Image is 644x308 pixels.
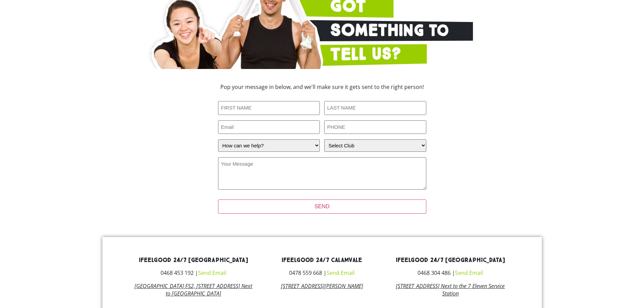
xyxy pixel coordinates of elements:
[391,270,509,276] h3: 0468 304 486 |
[218,199,426,214] input: SEND
[281,282,363,290] a: [STREET_ADDRESS][PERSON_NAME]
[327,269,355,277] a: Send Email
[135,270,253,276] h3: 0468 453 192 |
[263,270,381,276] h3: 0478 559 668 |
[324,120,426,134] input: PHONE
[396,282,505,297] a: [STREET_ADDRESS] Next to the 7 Eleven Service Station
[139,256,248,264] a: ifeelgood 24/7 [GEOGRAPHIC_DATA]
[218,120,320,134] input: Email
[396,256,505,264] a: ifeelgood 24/7 [GEOGRAPHIC_DATA]
[218,101,320,115] input: FIRST NAME
[282,256,362,264] a: ifeelgood 24/7 Calamvale
[198,269,226,277] a: Send Email
[324,101,426,115] input: LAST NAME
[455,269,483,277] a: Send Email
[173,84,471,90] h3: Pop your message in below, and we'll make sure it gets sent to the right person!
[135,282,252,297] a: [GEOGRAPHIC_DATA] FS2, [STREET_ADDRESS] Next to [GEOGRAPHIC_DATA]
